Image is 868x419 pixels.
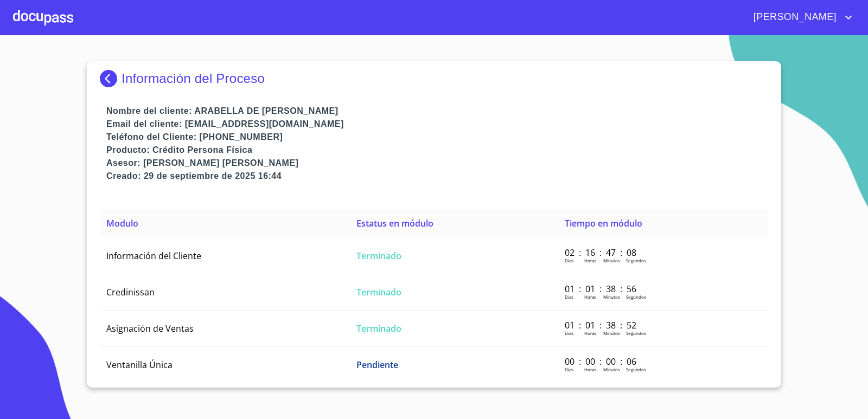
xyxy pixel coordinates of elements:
p: Horas [584,330,596,336]
p: Email del cliente: [EMAIL_ADDRESS][DOMAIN_NAME] [106,118,768,131]
button: account of current user [745,9,855,26]
p: Minutos [603,294,620,300]
div: Información del Proceso [100,70,768,87]
p: 02 : 16 : 47 : 08 [565,247,638,259]
p: Segundos [626,294,646,300]
span: Modulo [106,217,138,229]
p: Minutos [603,257,620,263]
span: Credinissan [106,286,155,298]
span: Tiempo en módulo [565,217,642,229]
p: Segundos [626,330,646,336]
p: Horas [584,366,596,372]
p: Dias [565,257,573,263]
p: Minutos [603,366,620,372]
p: Segundos [626,257,646,263]
p: Nombre del cliente: ARABELLA DE [PERSON_NAME] [106,105,768,118]
p: Dias [565,330,573,336]
p: Creado: 29 de septiembre de 2025 16:44 [106,170,768,183]
span: [PERSON_NAME] [745,9,842,26]
p: Producto: Crédito Persona Física [106,144,768,157]
p: Información del Proceso [122,71,265,86]
p: Horas [584,257,596,263]
p: 00 : 00 : 00 : 06 [565,356,638,368]
span: Terminado [356,286,401,298]
span: Terminado [356,323,401,334]
span: Terminado [356,250,401,262]
p: 01 : 01 : 38 : 56 [565,283,638,295]
span: Información del Cliente [106,250,201,262]
p: Segundos [626,366,646,372]
p: Minutos [603,330,620,336]
span: Asignación de Ventas [106,323,194,334]
p: Dias [565,294,573,300]
span: Estatus en módulo [356,217,433,229]
span: Pendiente [356,359,398,371]
img: Docupass spot blue [100,70,122,87]
p: Dias [565,366,573,372]
span: Ventanilla Única [106,359,173,371]
p: Horas [584,294,596,300]
p: Asesor: [PERSON_NAME] [PERSON_NAME] [106,157,768,170]
p: 01 : 01 : 38 : 52 [565,319,638,331]
p: Teléfono del Cliente: [PHONE_NUMBER] [106,131,768,144]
